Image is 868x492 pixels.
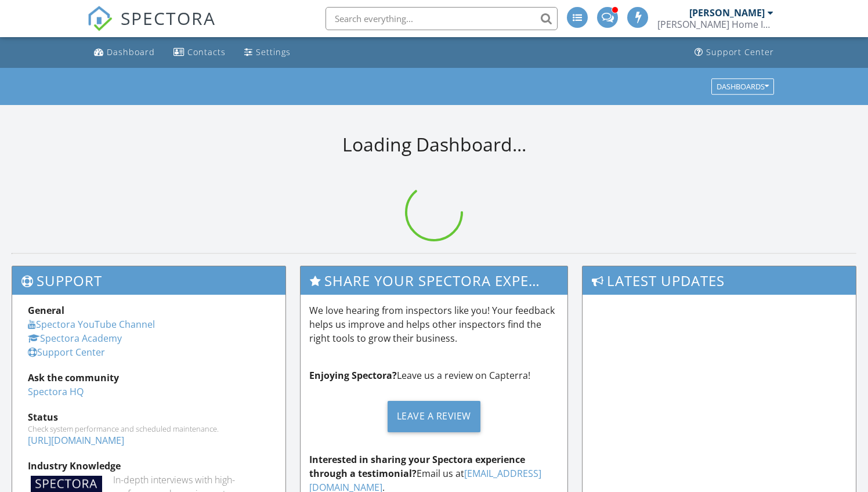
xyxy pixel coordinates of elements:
a: Contacts [169,42,230,63]
h3: Share Your Spectora Experience [301,266,567,295]
button: Dashboards [711,78,774,95]
a: Settings [240,42,295,63]
div: Settings [256,46,291,57]
a: Support Center [690,42,779,63]
div: Support Center [706,46,774,57]
a: Spectora YouTube Channel [28,318,155,331]
a: Spectora HQ [28,385,84,398]
div: Check system performance and scheduled maintenance. [28,424,270,433]
div: Status [28,410,270,424]
div: Industry Knowledge [28,459,270,473]
a: SPECTORA [87,16,216,40]
a: Dashboard [89,42,160,63]
div: Murphy Home Inspection [657,19,773,30]
a: Support Center [28,346,105,359]
h3: Support [12,266,285,295]
div: Leave a Review [388,401,480,432]
a: Spectora Academy [28,332,122,345]
p: Leave us a review on Capterra! [309,368,558,382]
strong: General [28,304,64,317]
strong: Interested in sharing your Spectora experience through a testimonial? [309,453,525,480]
input: Search everything... [325,7,558,30]
div: [PERSON_NAME] [689,7,765,19]
div: Dashboards [717,82,769,91]
img: The Best Home Inspection Software - Spectora [87,6,113,31]
strong: Enjoying Spectora? [309,369,397,382]
div: Ask the community [28,371,270,385]
span: SPECTORA [121,6,216,30]
a: [URL][DOMAIN_NAME] [28,434,124,447]
div: Contacts [187,46,226,57]
p: We love hearing from inspectors like you! Your feedback helps us improve and helps other inspecto... [309,303,558,345]
h3: Latest Updates [583,266,856,295]
a: Leave a Review [309,392,558,441]
div: Dashboard [107,46,155,57]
